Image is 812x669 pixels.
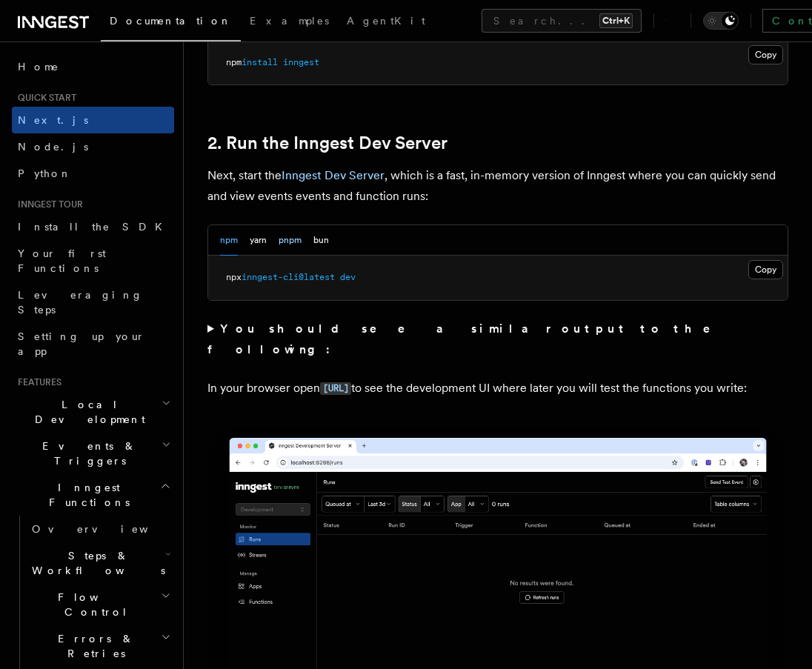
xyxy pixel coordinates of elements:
[12,240,174,282] a: Your first Functions
[12,107,174,133] a: Next.js
[101,4,241,41] a: Documentation
[207,165,788,207] p: Next, start the , which is a fast, in-memory version of Inngest where you can quickly send and vi...
[12,474,174,516] button: Inngest Functions
[26,516,174,542] a: Overview
[12,282,174,323] a: Leveraging Steps
[748,260,783,279] button: Copy
[12,53,174,80] a: Home
[207,378,788,399] p: In your browser open to see the development UI where later you will test the functions you write:
[282,168,385,182] a: Inngest Dev Server
[207,319,788,360] summary: You should see a similar output to the following:
[283,57,319,67] span: inngest
[703,12,739,30] button: Toggle dark mode
[250,15,329,27] span: Examples
[26,631,161,661] span: Errors & Retries
[12,92,76,104] span: Quick start
[12,439,162,468] span: Events & Triggers
[241,4,338,40] a: Examples
[12,199,83,210] span: Inngest tour
[226,57,242,67] span: npm
[26,542,174,584] button: Steps & Workflows
[313,225,329,256] button: bun
[226,272,242,282] span: npx
[220,225,238,256] button: npm
[18,59,59,74] span: Home
[599,13,633,28] kbd: Ctrl+K
[18,221,171,233] span: Install the SDK
[12,160,174,187] a: Python
[12,391,174,433] button: Local Development
[18,141,88,153] span: Node.js
[12,133,174,160] a: Node.js
[340,272,356,282] span: dev
[482,9,642,33] button: Search...Ctrl+K
[320,382,351,395] code: [URL]
[207,133,447,153] a: 2. Run the Inngest Dev Server
[242,57,278,67] span: install
[26,584,174,625] button: Flow Control
[320,381,351,395] a: [URL]
[12,323,174,365] a: Setting up your app
[347,15,425,27] span: AgentKit
[338,4,434,40] a: AgentKit
[12,397,162,427] span: Local Development
[110,15,232,27] span: Documentation
[18,330,145,357] span: Setting up your app
[242,272,335,282] span: inngest-cli@latest
[12,480,160,510] span: Inngest Functions
[32,523,184,535] span: Overview
[26,548,165,578] span: Steps & Workflows
[18,114,88,126] span: Next.js
[18,167,72,179] span: Python
[207,322,731,356] strong: You should see a similar output to the following:
[748,45,783,64] button: Copy
[279,225,302,256] button: pnpm
[18,247,106,274] span: Your first Functions
[12,213,174,240] a: Install the SDK
[26,625,174,667] button: Errors & Retries
[12,433,174,474] button: Events & Triggers
[26,590,161,619] span: Flow Control
[250,225,267,256] button: yarn
[12,376,61,388] span: Features
[18,289,143,316] span: Leveraging Steps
